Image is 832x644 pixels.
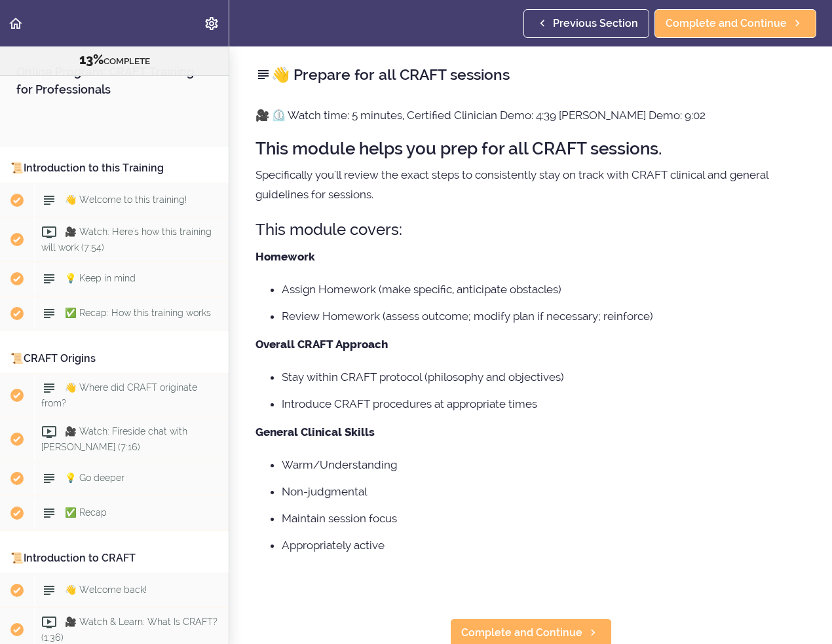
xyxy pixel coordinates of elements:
[255,105,806,125] p: 🎥 ⏲️ Watch time: 5 minutes, Certified Clinician Demo: 4:39 [PERSON_NAME] Demo: 9:02
[282,510,806,527] li: Maintain session focus
[282,456,806,473] li: Warm/Understanding
[255,425,375,438] strong: General Clinical Skills
[282,537,806,554] li: Appropriately active
[16,52,212,69] div: COMPLETE
[79,52,104,67] span: 13%
[65,507,107,518] span: ✅ Recap
[41,426,187,452] span: 🎥 Watch: Fireside chat with [PERSON_NAME] (7:16)
[255,219,806,240] h3: This module covers:
[65,194,187,205] span: 👋 Welcome to this training!
[553,16,638,31] span: Previous Section
[41,226,212,252] span: 🎥 Watch: Here's how this training will work (7:54)
[282,395,806,412] li: Introduce CRAFT procedures at appropriate times
[282,281,806,298] li: Assign Homework (make specific, anticipate obstacles)
[41,382,197,408] span: 👋 Where did CRAFT originate from?
[654,9,816,38] a: Complete and Continue
[523,9,649,38] a: Previous Section
[461,625,582,641] span: Complete and Continue
[65,473,124,483] span: 💡 Go deeper
[41,617,217,642] span: 🎥 Watch & Learn: What Is CRAFT? (1:36)
[255,338,388,351] strong: Overall CRAFT Approach
[282,368,806,385] li: Stay within CRAFT protocol (philosophy and objectives)
[65,273,136,283] span: 💡 Keep in mind
[282,483,806,500] li: Non-judgmental
[255,139,806,158] h2: This module helps you prep for all CRAFT sessions.
[65,584,147,595] span: 👋 Welcome back!
[255,165,806,204] p: Specifically you'll review the exact steps to consistently stay on track with CRAFT clinical and ...
[255,63,806,86] h2: 👋 Prepare for all CRAFT sessions
[204,16,219,31] svg: Settings Menu
[65,308,211,318] span: ✅ Recap: How this training works
[255,250,315,263] strong: Homework
[666,16,787,31] span: Complete and Continue
[282,308,806,325] li: Review Homework (assess outcome; modify plan if necessary; reinforce)
[8,16,24,31] svg: Back to course curriculum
